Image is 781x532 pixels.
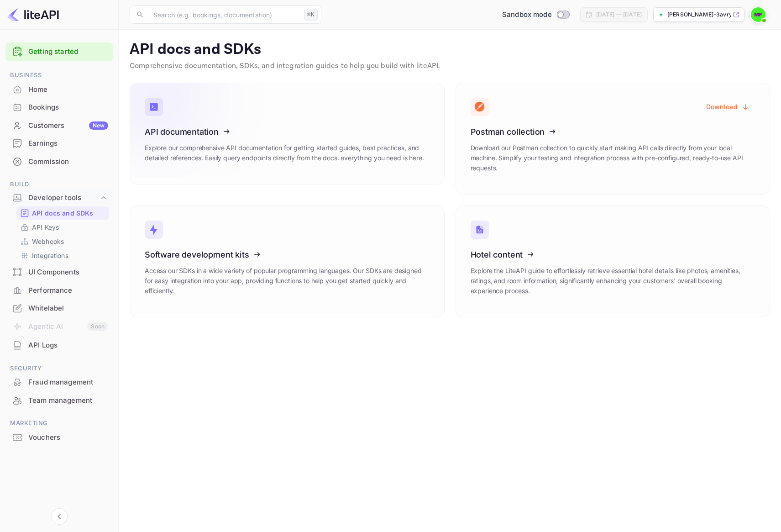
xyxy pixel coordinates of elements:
[5,263,113,280] a: UI Components
[5,392,113,410] div: Team management
[32,208,94,218] p: API docs and SDKs
[5,99,113,116] a: Bookings
[5,374,113,391] div: Fraud management
[28,395,108,406] div: Team management
[5,300,113,316] a: Whitelabel
[20,208,105,218] a: API docs and SDKs
[701,98,755,116] button: Download
[32,222,59,232] p: API Keys
[471,127,755,137] h3: Postman collection
[16,221,109,234] div: API Keys
[28,377,108,388] div: Fraud management
[5,418,113,428] span: Marketing
[5,392,113,409] a: Team management
[5,263,113,281] div: UI Components
[5,70,113,80] span: Business
[5,337,113,353] a: API Logs
[145,143,430,163] p: Explore our comprehensive API documentation for getting started guides, best practices, and detai...
[5,190,113,206] div: Developer tools
[5,282,113,300] div: Performance
[28,138,108,149] div: Earnings
[5,300,113,317] div: Whitelabel
[16,206,109,220] div: API docs and SDKs
[5,135,113,153] div: Earnings
[596,11,642,19] div: [DATE] — [DATE]
[5,153,113,171] div: Commission
[667,11,731,19] p: [PERSON_NAME]-3avry.nuit...
[5,117,113,135] div: CustomersNew
[130,61,770,72] p: Comprehensive documentation, SDKs, and integration guides to help you build with liteAPI.
[28,157,108,167] div: Commission
[20,222,105,232] a: API Keys
[145,266,430,296] p: Access our SDKs in a wide variety of popular programming languages. Our SDKs are designed for eas...
[5,179,113,190] span: Build
[5,81,113,98] a: Home
[471,250,755,259] h3: Hotel content
[28,102,108,113] div: Bookings
[130,205,445,317] a: Software development kitsAccess our SDKs in a wide variety of popular programming languages. Our ...
[5,429,113,446] a: Vouchers
[32,251,68,260] p: Integrations
[28,285,108,296] div: Performance
[5,363,113,374] span: Security
[751,7,765,22] img: Monte Flagg
[5,135,113,152] a: Earnings
[471,143,755,173] p: Download our Postman collection to quickly start making API calls directly from your local machin...
[28,121,108,131] div: Customers
[5,81,113,99] div: Home
[28,84,108,95] div: Home
[28,340,108,351] div: API Logs
[16,235,109,248] div: Webhooks
[28,267,108,278] div: UI Components
[20,251,105,260] a: Integrations
[5,337,113,354] div: API Logs
[304,9,318,21] div: ⌘K
[498,10,573,20] div: Switch to Production mode
[130,83,445,184] a: API documentationExplore our comprehensive API documentation for getting started guides, best pra...
[20,237,105,246] a: Webhooks
[28,47,108,57] a: Getting started
[5,282,113,299] a: Performance
[456,205,771,317] a: Hotel contentExplore the LiteAPI guide to effortlessly retrieve essential hotel details like phot...
[502,10,552,20] span: Sandbox mode
[148,5,300,24] input: Search (e.g. bookings, documentation)
[16,249,109,262] div: Integrations
[471,266,755,296] p: Explore the LiteAPI guide to effortlessly retrieve essential hotel details like photos, amenities...
[5,117,113,134] a: CustomersNew
[28,303,108,314] div: Whitelabel
[5,153,113,170] a: Commission
[5,42,113,61] div: Getting started
[51,508,68,525] button: Collapse navigation
[5,99,113,116] div: Bookings
[5,374,113,390] a: Fraud management
[5,429,113,447] div: Vouchers
[7,7,59,22] img: LiteAPI logo
[28,432,108,443] div: Vouchers
[28,193,99,203] div: Developer tools
[89,121,108,130] div: New
[145,250,430,259] h3: Software development kits
[130,41,770,59] p: API docs and SDKs
[145,127,430,137] h3: API documentation
[32,237,64,246] p: Webhooks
